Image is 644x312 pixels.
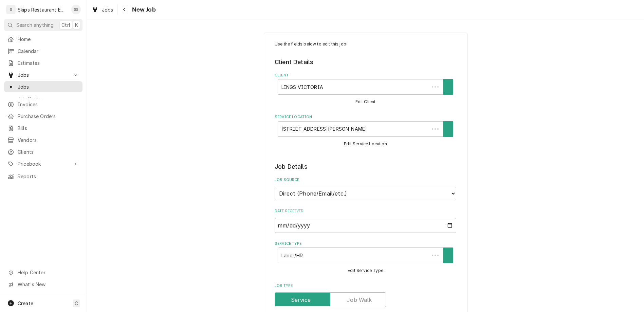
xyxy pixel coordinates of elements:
[275,177,456,183] label: Job Source
[4,99,82,110] a: Invoices
[18,95,79,102] span: Job Series
[275,241,456,275] div: Service Type
[89,4,116,15] a: Jobs
[18,36,79,43] span: Home
[18,125,79,132] span: Bills
[4,45,82,57] a: Calendar
[347,267,384,275] button: Edit Service Type
[4,34,82,45] a: Home
[275,162,456,171] legend: Job Details
[71,5,81,14] div: Shan Skipper's Avatar
[18,83,79,90] span: Jobs
[4,69,82,80] a: Go to Jobs
[61,21,70,29] span: Ctrl
[4,111,82,122] a: Purchase Orders
[71,5,81,14] div: SS
[343,140,388,148] button: Edit Service Location
[4,123,82,134] a: Bills
[443,121,453,137] button: Create New Location
[275,73,456,106] div: Client
[443,79,453,95] button: Create New Client
[4,19,82,31] button: Search anythingCtrlK
[4,93,82,104] a: Job Series
[275,177,456,200] div: Job Source
[275,283,456,307] div: Job Type
[275,41,456,47] p: Use the fields below to edit this job:
[18,113,79,120] span: Purchase Orders
[4,279,82,290] a: Go to What's New
[18,101,79,108] span: Invoices
[275,241,456,246] label: Service Type
[4,57,82,69] a: Estimates
[4,171,82,182] a: Reports
[4,158,82,169] a: Go to Pricebook
[443,247,453,263] button: Create New Service
[275,114,456,120] label: Service Location
[119,4,130,15] button: Navigate back
[130,5,156,14] span: New Job
[275,208,456,233] div: Date Received
[18,136,79,144] span: Vendors
[75,300,78,307] span: C
[4,267,82,278] a: Go to Help Center
[4,134,82,146] a: Vendors
[275,208,456,214] label: Date Received
[16,21,54,29] span: Search anything
[6,5,16,14] div: S
[275,58,456,67] legend: Client Details
[18,59,79,67] span: Estimates
[354,98,377,106] button: Edit Client
[275,283,456,289] label: Job Type
[4,81,82,92] a: Jobs
[18,300,33,306] span: Create
[275,114,456,148] div: Service Location
[18,148,79,155] span: Clients
[18,6,68,13] div: Skips Restaurant Equipment
[102,6,113,13] span: Jobs
[18,48,79,55] span: Calendar
[18,71,69,78] span: Jobs
[275,218,456,233] input: yyyy-mm-dd
[18,173,79,180] span: Reports
[275,73,456,78] label: Client
[75,21,78,29] span: K
[18,281,78,288] span: What's New
[18,160,69,167] span: Pricebook
[18,269,78,276] span: Help Center
[4,146,82,158] a: Clients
